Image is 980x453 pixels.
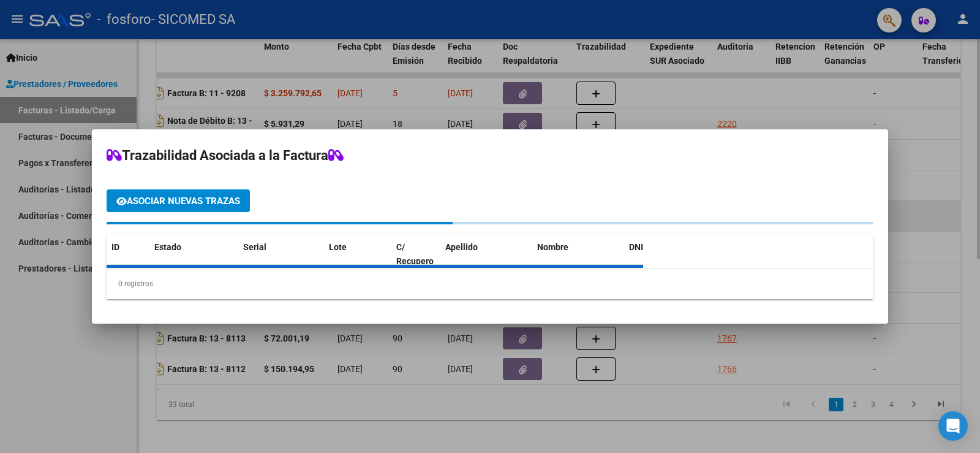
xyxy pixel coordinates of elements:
[238,234,324,275] datatable-header-cell: Serial
[107,144,873,167] h2: Trazabilidad Asociada a la Factura
[127,196,240,207] span: Asociar nuevas trazas
[440,234,532,275] datatable-header-cell: Apellido
[938,411,968,441] div: Open Intercom Messenger
[324,234,391,275] datatable-header-cell: Lote
[629,242,643,252] span: DNI
[624,234,692,275] datatable-header-cell: DNI
[445,242,478,252] span: Apellido
[243,242,266,252] span: Serial
[107,189,250,212] button: Asociar nuevas trazas
[111,242,119,252] span: ID
[532,234,624,275] datatable-header-cell: Nombre
[149,234,238,275] datatable-header-cell: Estado
[107,268,873,299] div: 0 registros
[107,234,149,275] datatable-header-cell: ID
[329,242,347,252] span: Lote
[396,242,434,266] span: C/ Recupero
[537,242,568,252] span: Nombre
[154,242,181,252] span: Estado
[391,234,440,275] datatable-header-cell: C/ Recupero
